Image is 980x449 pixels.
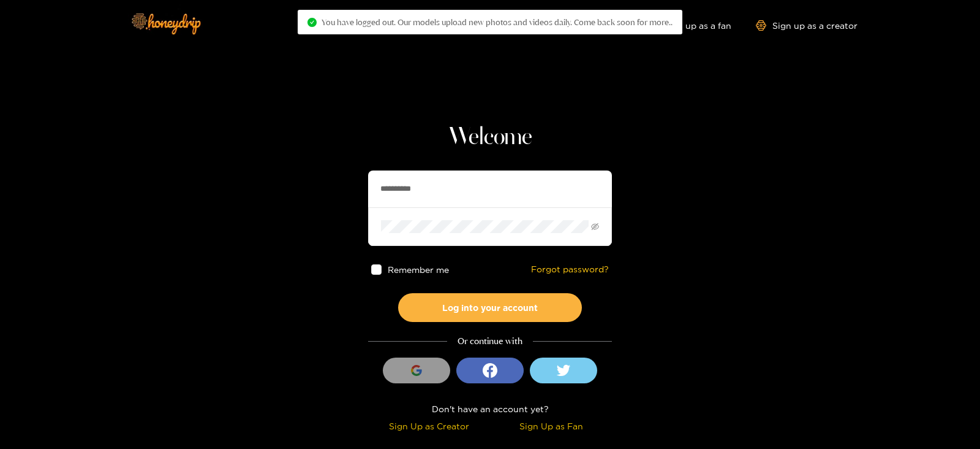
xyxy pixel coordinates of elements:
[322,17,673,27] span: You have logged out. Our models upload new photos and videos daily. Come back soon for more..
[398,293,582,322] button: Log into your account
[368,123,612,152] h1: Welcome
[307,18,317,27] span: check-circle
[647,20,731,31] a: Sign up as a fan
[368,334,612,348] div: Or continue with
[591,223,599,231] span: eye-invisible
[371,419,487,433] div: Sign Up as Creator
[531,264,609,275] a: Forgot password?
[756,20,858,31] a: Sign up as a creator
[493,419,609,433] div: Sign Up as Fan
[388,265,449,274] span: Remember me
[368,402,612,416] div: Don't have an account yet?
